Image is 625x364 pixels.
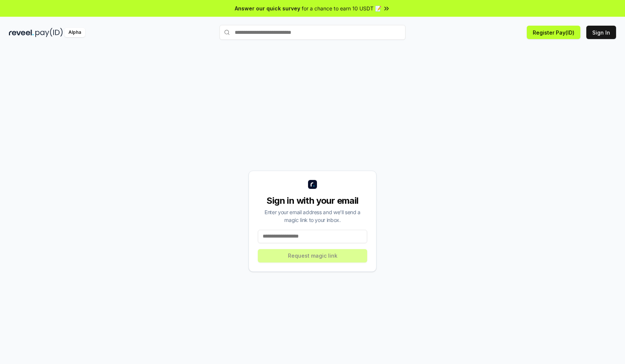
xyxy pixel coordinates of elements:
span: Answer our quick survey [235,4,300,12]
img: logo_small [308,180,317,189]
div: Enter your email address and we’ll send a magic link to your inbox. [258,208,367,224]
button: Register Pay(ID) [527,26,580,39]
div: Sign in with your email [258,195,367,207]
span: for a chance to earn 10 USDT 📝 [302,4,381,12]
div: Alpha [64,28,85,37]
button: Sign In [586,26,616,39]
img: reveel_dark [9,28,34,37]
img: pay_id [35,28,63,37]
